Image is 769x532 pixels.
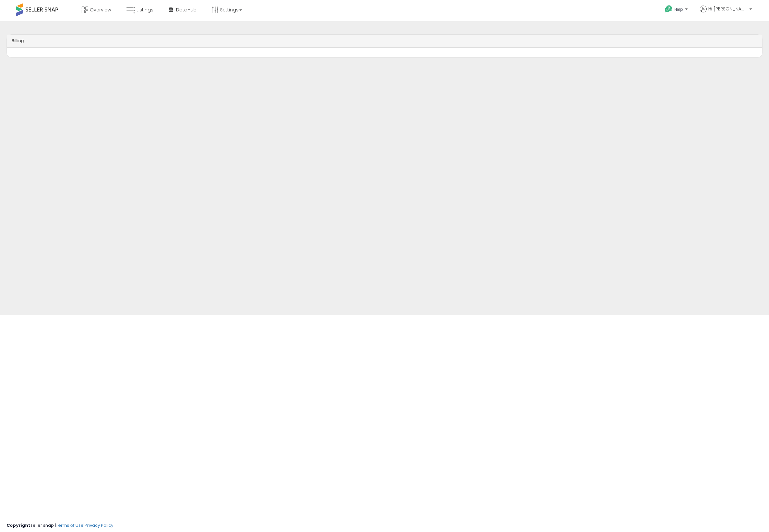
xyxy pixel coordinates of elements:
[708,6,747,12] span: Hi [PERSON_NAME]
[90,7,111,13] span: Overview
[700,6,752,20] a: Hi [PERSON_NAME]
[674,7,683,12] span: Help
[136,7,153,13] span: Listings
[665,5,673,13] i: Get Help
[176,7,197,13] span: DataHub
[7,35,762,48] div: Billing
